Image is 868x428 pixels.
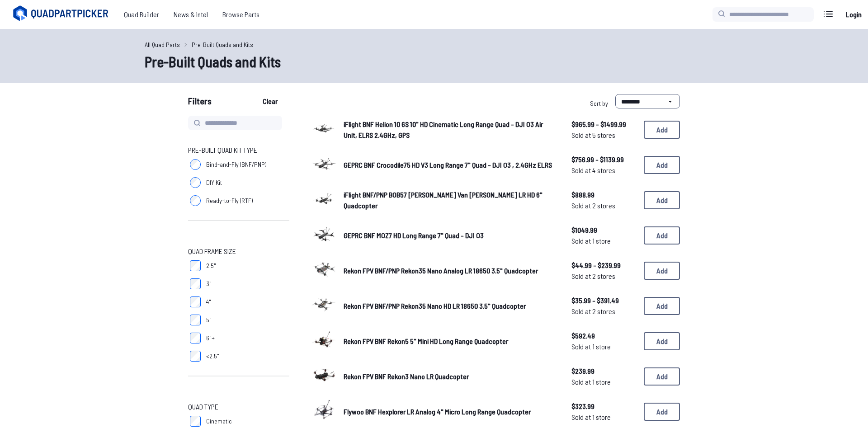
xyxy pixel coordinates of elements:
span: Rekon FPV BNF/PNP Rekon35 Nano HD LR 18650 3.5" Quadcopter [344,301,526,310]
a: All Quad Parts [145,40,180,49]
a: image [311,116,336,144]
span: $239.99 [571,366,637,376]
span: <2.5" [206,352,219,361]
img: image [311,257,336,282]
span: Sold at 1 store [571,235,637,246]
span: $592.49 [571,330,637,341]
span: Bind-and-Fly (BNF/PNP) [206,160,266,169]
img: image [311,292,336,317]
img: image [311,221,336,247]
button: Add [644,226,680,245]
img: image [311,116,336,141]
span: Ready-to-Fly (RTF) [206,196,253,205]
button: Add [644,403,680,421]
span: Cinematic [206,417,232,426]
span: Flywoo BNF Hexplorer LR Analog 4" Micro Long Range Quadcopter [344,407,531,416]
a: Rekon FPV BNF Rekon3 Nano LR Quadcopter [344,371,557,382]
a: image [311,221,336,249]
a: Login [843,5,864,24]
span: Sold at 2 stores [571,306,637,317]
img: image [311,151,336,176]
a: iFlight BNF/PNP BOB57 [PERSON_NAME] Van [PERSON_NAME] LR HD 6" Quadcopter [344,189,557,211]
span: 3" [206,279,212,288]
a: image [311,292,336,320]
input: 5" [190,315,201,325]
button: Add [644,191,680,209]
a: image [311,257,336,285]
button: Clear [255,94,285,108]
a: image [311,186,336,214]
input: DIY Kit [190,177,201,188]
span: $888.99 [571,189,637,200]
a: Rekon FPV BNF/PNP Rekon35 Nano HD LR 18650 3.5" Quadcopter [344,301,557,311]
span: DIY Kit [206,178,222,187]
span: Sold at 1 store [571,412,637,423]
input: Ready-to-Fly (RTF) [190,195,201,206]
input: 3" [190,278,201,289]
span: Quad Type [188,401,218,412]
a: Quad Builder [117,5,166,24]
input: Cinematic [190,416,201,427]
span: Sold at 2 stores [571,271,637,282]
h1: Pre-Built Quads and Kits [145,51,723,72]
span: Rekon FPV BNF Rekon3 Nano LR Quadcopter [344,372,469,381]
span: iFlight BNF/PNP BOB57 [PERSON_NAME] Van [PERSON_NAME] LR HD 6" Quadcopter [344,190,542,210]
input: 4" [190,296,201,307]
span: 5" [206,315,212,325]
span: Sold at 2 stores [571,200,637,211]
input: <2.5" [190,351,201,362]
a: Browse Parts [215,5,267,24]
a: Rekon FPV BNF/PNP Rekon35 Nano Analog LR 18650 3.5" Quadcopter [344,265,557,276]
span: $323.99 [571,401,637,412]
span: Sold at 4 stores [571,165,637,176]
button: Add [644,332,680,350]
span: Sold at 1 store [571,376,637,387]
img: image [311,186,336,212]
span: $756.99 - $1139.99 [571,154,637,165]
a: image [311,151,336,179]
span: Quad Frame Size [188,246,236,257]
span: Filters [188,94,212,112]
span: Rekon FPV BNF Rekon5 5" Mini HD Long Range Quadcopter [344,337,508,345]
button: Add [644,262,680,280]
a: News & Intel [166,5,215,24]
span: $1049.99 [571,225,637,235]
span: Pre-Built Quad Kit Type [188,145,257,155]
img: image [311,362,336,388]
span: 6"+ [206,334,215,343]
span: 2.5" [206,261,216,270]
a: image [311,327,336,355]
span: Rekon FPV BNF/PNP Rekon35 Nano Analog LR 18650 3.5" Quadcopter [344,266,538,275]
button: Add [644,121,680,139]
select: Sort by [615,94,680,108]
span: $965.99 - $1499.99 [571,119,637,130]
a: image [311,362,336,390]
span: Sort by [590,99,608,107]
span: GEPRC BNF Crocodile75 HD V3 Long Range 7" Quad - DJI O3 , 2.4GHz ELRS [344,160,552,169]
a: GEPRC BNF MOZ7 HD Long Range 7" Quad - DJI O3 [344,230,557,241]
input: 2.5" [190,260,201,271]
a: GEPRC BNF Crocodile75 HD V3 Long Range 7" Quad - DJI O3 , 2.4GHz ELRS [344,160,557,170]
span: $35.99 - $391.49 [571,295,637,306]
span: GEPRC BNF MOZ7 HD Long Range 7" Quad - DJI O3 [344,231,484,240]
button: Add [644,367,680,386]
button: Add [644,297,680,315]
input: 6"+ [190,333,201,343]
a: iFlight BNF Helion 10 6S 10" HD Cinematic Long Range Quad - DJI O3 Air Unit, ELRS 2.4GHz, GPS [344,119,557,141]
span: Sold at 1 store [571,341,637,352]
img: image [311,327,336,353]
img: image [311,398,336,423]
a: Rekon FPV BNF Rekon5 5" Mini HD Long Range Quadcopter [344,336,557,347]
button: Add [644,156,680,174]
span: 4" [206,297,211,306]
a: Flywoo BNF Hexplorer LR Analog 4" Micro Long Range Quadcopter [344,406,557,417]
span: Sold at 5 stores [571,130,637,141]
span: $44.99 - $239.99 [571,260,637,271]
input: Bind-and-Fly (BNF/PNP) [190,159,201,170]
span: iFlight BNF Helion 10 6S 10" HD Cinematic Long Range Quad - DJI O3 Air Unit, ELRS 2.4GHz, GPS [344,120,543,139]
a: image [311,398,336,426]
a: Pre-Built Quads and Kits [192,40,253,49]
